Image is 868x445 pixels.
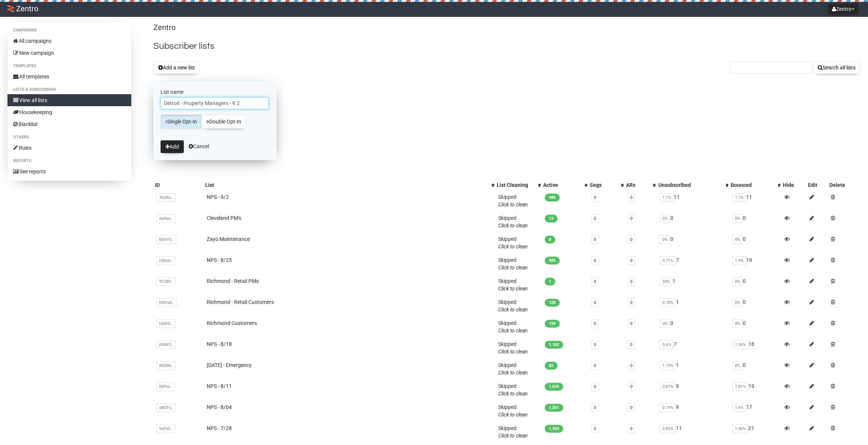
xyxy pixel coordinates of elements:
a: 0 [594,300,596,305]
span: Skipped [498,320,528,334]
span: 0% [732,235,743,244]
a: New campaign [8,47,131,59]
span: 1.56% [732,424,748,433]
a: 0 [594,216,596,221]
span: 0% [732,214,743,223]
li: Campaigns [8,26,131,35]
td: 9 [656,379,729,400]
a: 0 [630,195,632,200]
span: 0% [732,298,743,307]
td: 17 [729,400,781,421]
td: 0 [656,232,729,253]
a: Click to clean [498,223,528,229]
span: Skipped [498,278,528,292]
a: 0 [630,258,632,263]
span: Skipped [498,236,528,250]
a: 0 [630,237,632,242]
a: 0 [630,363,632,368]
span: daNys.. [156,214,176,223]
span: 1.36% [732,340,748,349]
li: Lists & subscribers [8,85,131,94]
th: ARs: No sort applied, activate to apply an ascending sort [625,180,656,190]
th: Delete: No sort applied, sorting is disabled [828,180,860,190]
a: 0 [594,405,596,410]
td: 0 [656,211,729,232]
span: Skipped [498,383,528,397]
span: 1,162 [545,341,563,349]
span: 982 [545,257,560,265]
button: Zentro [828,4,859,14]
span: Uz0HL.. [156,319,176,328]
span: 1.19% [659,361,676,370]
a: All templates [8,71,131,83]
a: 0 [594,384,596,389]
a: 0 [594,195,596,200]
span: 1,201 [545,404,563,412]
a: 0 [594,342,596,347]
a: Click to clean [498,244,528,250]
span: 1.1% [732,193,746,202]
a: Click to clean [498,265,528,271]
a: NPS - 8/25 [207,257,232,263]
span: 0.78% [659,298,676,307]
span: Skipped [498,341,528,355]
div: List Cleaning [497,181,534,189]
input: The name of your new list [161,97,269,109]
a: Single Opt-In [161,114,202,129]
li: Others [8,133,131,142]
span: n3ks6.. [156,256,175,265]
button: Add a new list [153,61,200,74]
a: See reports [8,165,131,177]
span: 1 [545,278,555,286]
th: List: No sort applied, activate to apply an ascending sort [204,180,495,190]
a: Rules [8,142,131,154]
td: 1 [656,274,729,295]
div: List [205,181,488,189]
div: Active [543,181,581,189]
li: Reports [8,156,131,165]
a: Click to clean [498,349,528,355]
span: 0% [732,361,743,370]
span: VxF63.. [156,424,175,433]
div: Segs [590,181,617,189]
a: Double Opt-In [201,114,246,129]
button: Search all lists [813,61,860,74]
a: Click to clean [498,370,528,376]
span: YF289.. [156,277,176,286]
div: ID [155,181,202,189]
a: 0 [594,426,596,431]
td: 0 [729,211,781,232]
td: 11 [729,190,781,211]
th: List Cleaning: No sort applied, activate to apply an ascending sort [495,180,542,190]
a: NPS - 7/28 [207,425,232,431]
span: BRhY0.. [156,235,176,244]
div: ARs [626,181,649,189]
a: Richmond - Retail Customers [207,299,274,305]
a: 0 [630,321,632,326]
th: Active: No sort applied, activate to apply an ascending sort [542,180,588,190]
span: 13 [545,215,557,223]
span: 0% [732,319,743,328]
th: Bounced: No sort applied, activate to apply an ascending sort [729,180,781,190]
span: 1.81% [732,382,748,391]
span: Skipped [498,425,528,439]
span: 0% [659,319,670,328]
a: Click to clean [498,391,528,397]
td: 0 [729,295,781,316]
span: 1,324 [545,425,563,433]
span: 0.71% [659,256,676,265]
td: 0 [729,232,781,253]
a: 0 [630,384,632,389]
p: Zentro [153,23,860,33]
span: 0% [659,235,670,244]
a: 0 [630,216,632,221]
a: Cleveland PM's [207,215,241,221]
span: j0AW3.. [156,340,176,349]
a: 0 [630,342,632,347]
span: Skipped [498,194,528,207]
span: Skipped [498,362,528,376]
span: 1.1% [659,193,673,202]
div: Delete [829,181,859,189]
a: Click to clean [498,286,528,292]
a: 0 [630,279,632,284]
